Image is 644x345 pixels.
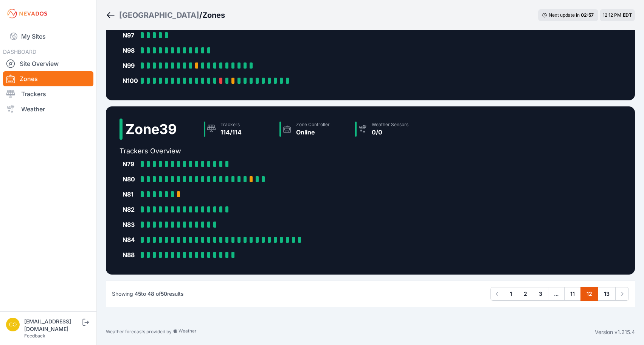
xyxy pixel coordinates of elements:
a: Weather Sensors0/0 [352,119,428,140]
div: N84 [123,235,138,244]
h3: Zones [202,10,225,20]
a: 2 [518,287,533,301]
div: N83 [123,220,138,229]
a: 3 [533,287,548,301]
h2: Zone 39 [126,122,177,137]
div: N88 [123,250,138,259]
div: Trackers [220,122,242,128]
span: ... [548,287,565,301]
div: N97 [123,31,138,40]
span: DASHBOARD [3,48,36,55]
a: 1 [504,287,518,301]
nav: Pagination [490,287,629,301]
a: Trackers [3,86,93,101]
div: [EMAIL_ADDRESS][DOMAIN_NAME] [24,318,81,333]
a: 13 [598,287,616,301]
span: EDT [623,12,632,18]
div: N81 [123,190,138,199]
span: 45 [135,290,141,297]
span: Next update in [549,12,580,18]
div: Weather Sensors [372,122,408,128]
nav: Breadcrumb [106,5,225,25]
span: 48 [147,290,154,297]
img: Nevados [6,8,48,20]
div: 114/114 [220,128,242,137]
a: Trackers114/114 [201,119,276,140]
span: / [199,10,202,20]
a: 11 [564,287,581,301]
div: N79 [123,159,138,169]
div: N98 [123,46,138,55]
span: 50 [161,290,167,297]
a: Feedback [24,333,45,339]
a: [GEOGRAPHIC_DATA] [119,10,199,20]
div: 02 : 57 [581,12,594,18]
a: Site Overview [3,56,93,71]
a: My Sites [3,27,93,45]
div: Online [296,128,330,137]
a: Zones [3,71,93,86]
div: Zone Controller [296,122,330,128]
div: N82 [123,205,138,214]
div: 0/0 [372,128,408,137]
h2: Trackers Overview [119,146,428,156]
span: 12:12 PM [603,12,621,18]
div: N99 [123,61,138,70]
div: Weather forecasts provided by [106,328,595,336]
div: N100 [123,76,138,85]
img: controlroomoperator@invenergy.com [6,318,20,331]
a: 12 [580,287,598,301]
a: Weather [3,101,93,117]
div: Version v1.215.4 [595,328,635,336]
p: Showing to of results [112,290,183,298]
div: N80 [123,175,138,184]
